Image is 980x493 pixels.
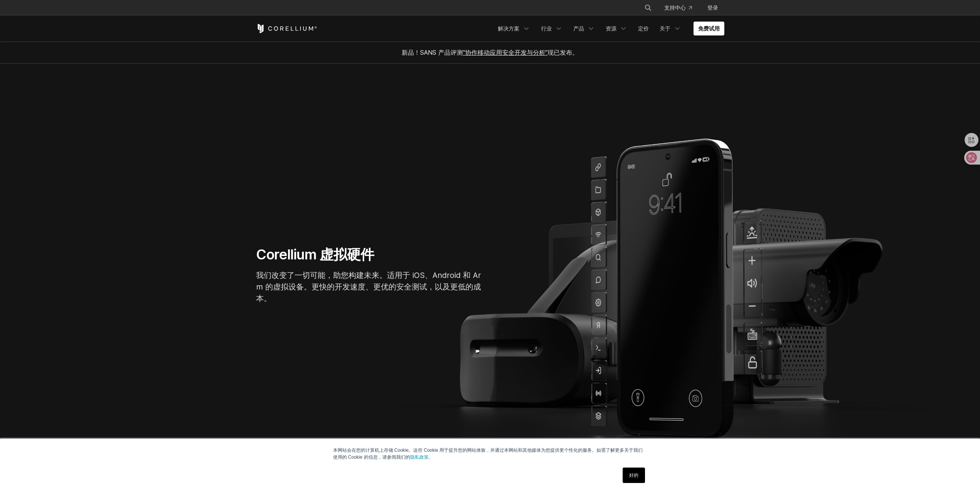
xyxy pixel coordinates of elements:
button: 搜索 [641,1,655,15]
font: 支持中心 [664,4,686,11]
a: 好的 [623,468,645,483]
font: 新品！SANS 产品评测 [402,49,463,56]
font: 资源 [606,25,616,32]
a: 隐私政策。 [410,454,433,460]
font: 登录 [707,4,718,11]
font: 产品 [573,25,584,32]
font: 解决方案 [498,25,519,32]
font: 行业 [541,25,552,32]
div: 导航菜单 [635,1,724,15]
font: 我们改变了一切可能，助您构建未来。适用于 iOS、Android 和 Arm 的虚拟设备。更快的开发速度、更优的安全测试，以及更低的成本。 [256,271,481,303]
font: 免费试用 [698,25,720,32]
font: Corellium 虚拟硬件 [256,246,374,263]
font: 好的 [629,473,638,478]
a: 科雷利姆之家 [256,24,317,33]
font: 定价 [638,25,649,32]
font: 现已发布。 [548,49,578,56]
div: 导航菜单 [493,22,724,35]
font: 关于 [660,25,670,32]
font: 本网站会在您的计算机上存储 Cookie。这些 Cookie 用于提升您的网站体验，并通过本网站和其他媒体为您提供更个性化的服务。如需了解更多关于我们使用的 Cookie 的信息，请参阅我们的 [333,448,643,460]
a: “协作移动应用安全开发与分析” [463,49,548,56]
